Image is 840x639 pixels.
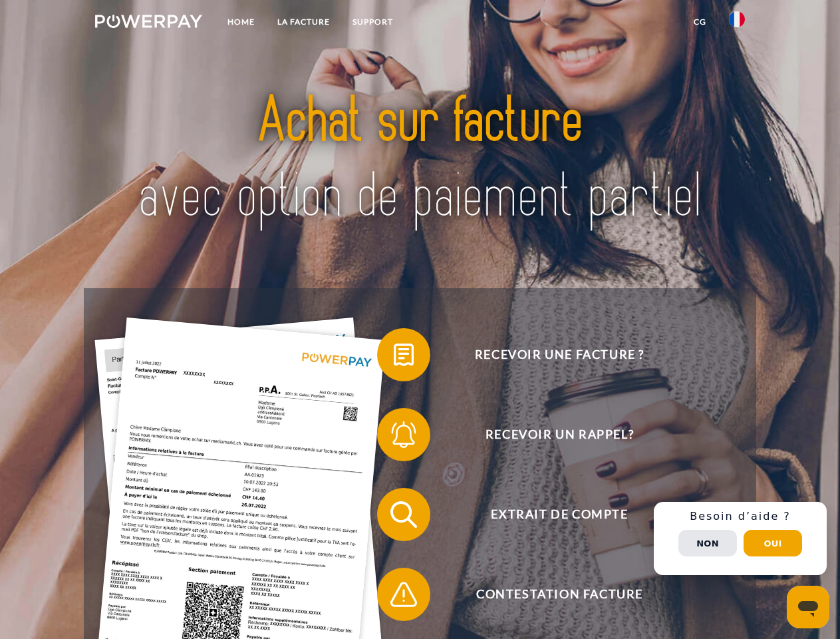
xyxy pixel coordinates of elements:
button: Oui [744,530,802,556]
iframe: Bouton de lancement de la fenêtre de messagerie [787,586,829,628]
span: Recevoir un rappel? [396,408,722,461]
button: Recevoir une facture ? [377,328,723,381]
img: qb_warning.svg [387,578,420,611]
h3: Besoin d’aide ? [662,510,819,523]
img: qb_bill.svg [387,338,420,371]
span: Contestation Facture [396,568,722,621]
img: title-powerpay_fr.svg [127,64,713,255]
img: qb_bell.svg [387,418,420,451]
a: LA FACTURE [266,10,341,34]
button: Non [678,530,737,556]
div: Schnellhilfe [654,502,827,575]
button: Recevoir un rappel? [377,408,723,461]
span: Recevoir une facture ? [396,328,722,381]
a: Support [341,10,404,34]
img: qb_search.svg [387,498,420,531]
a: Home [216,10,266,34]
img: fr [729,11,745,27]
button: Contestation Facture [377,568,723,621]
span: Extrait de compte [396,488,722,541]
button: Extrait de compte [377,488,723,541]
img: logo-powerpay-white.svg [95,15,202,28]
a: CG [682,10,718,34]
